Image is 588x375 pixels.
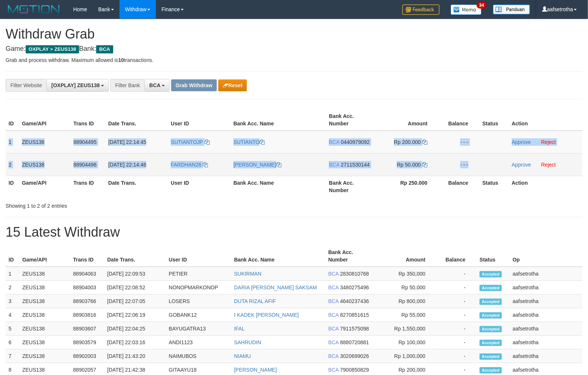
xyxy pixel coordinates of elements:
td: 88902003 [70,349,104,363]
td: - [437,295,477,308]
td: NAIMUBOS [166,349,231,363]
th: ID [6,109,19,131]
td: 88904003 [70,281,104,295]
span: Copy 7900850829 to clipboard [340,367,369,373]
td: 2 [6,281,19,295]
th: Amount [378,109,439,131]
th: Op [510,246,582,267]
th: Date Trans. [105,109,168,131]
a: I KADEK [PERSON_NAME] [234,312,299,318]
span: Rp 50.000 [397,162,421,168]
th: Balance [439,176,480,197]
td: 3 [6,295,19,308]
td: 4 [6,308,19,322]
td: aafsetrotha [510,308,582,322]
span: BCA [329,139,339,145]
span: Copy 3480275496 to clipboard [340,284,369,290]
h1: 15 Latest Withdraw [6,225,582,240]
td: Rp 100,000 [376,336,437,349]
td: - [437,349,477,363]
span: Copy 8880720881 to clipboard [340,339,369,345]
th: Bank Acc. Number [326,176,378,197]
a: Copy 200000 to clipboard [422,139,428,145]
a: SUTIANTOJP [171,139,210,145]
a: [PERSON_NAME] [233,162,281,168]
td: 88903607 [70,322,104,336]
th: User ID [166,246,231,267]
th: Game/API [19,109,71,131]
td: 2 [6,153,19,176]
td: - [437,308,477,322]
span: BCA [96,45,113,53]
td: aafsetrotha [510,322,582,336]
td: Rp 800,000 [376,295,437,308]
td: aafsetrotha [510,349,582,363]
th: Amount [376,246,437,267]
span: 34 [477,2,487,9]
span: Copy 2830810768 to clipboard [340,271,369,277]
span: Accepted [480,367,502,374]
span: OXPLAY > ZEUS138 [26,45,79,53]
td: Rp 55,000 [376,308,437,322]
td: [DATE] 22:03:16 [104,336,166,349]
span: Copy 3020699026 to clipboard [340,353,369,359]
td: 1 [6,267,19,281]
th: Action [509,109,582,131]
span: Accepted [480,326,502,332]
td: 5 [6,322,19,336]
a: FARDHAN26 [171,162,208,168]
h4: Game: Bank: [6,45,582,53]
span: BCA [328,298,339,304]
span: Rp 200.000 [394,139,421,145]
td: [DATE] 21:43:20 [104,349,166,363]
div: Filter Bank [110,79,144,92]
span: Accepted [480,353,502,360]
td: Rp 350,000 [376,267,437,281]
a: DUTA RIZAL AFIF [234,298,276,304]
td: NONOPMARKONOP [166,281,231,295]
td: ZEUS138 [19,131,71,154]
td: - - - [439,131,480,154]
th: Rp 250.000 [378,176,439,197]
a: Reject [541,139,556,145]
th: Trans ID [71,176,105,197]
span: [OXPLAY] ZEUS138 [51,82,99,88]
th: Trans ID [70,246,104,267]
th: Date Trans. [105,176,168,197]
td: 88903579 [70,336,104,349]
button: [OXPLAY] ZEUS138 [46,79,109,92]
span: BCA [328,271,339,277]
div: Showing 1 to 2 of 2 entries [6,199,239,210]
td: 88903766 [70,295,104,308]
th: Bank Acc. Name [231,109,326,131]
img: MOTION_logo.png [6,4,62,15]
a: DARIA [PERSON_NAME] SAKSAM [234,284,317,290]
td: - - - [439,153,480,176]
strong: 10 [118,57,124,63]
td: aafsetrotha [510,267,582,281]
span: BCA [328,326,339,332]
th: Bank Acc. Number [326,109,378,131]
td: ZEUS138 [19,308,70,322]
td: aafsetrotha [510,281,582,295]
td: ANDI1123 [166,336,231,349]
td: GOBANK12 [166,308,231,322]
span: BCA [328,312,339,318]
span: Accepted [480,299,502,305]
span: Accepted [480,340,502,346]
a: Approve [512,162,531,168]
a: SUKIRMAN [234,271,262,277]
div: Filter Website [6,79,46,92]
th: User ID [168,176,231,197]
td: ZEUS138 [19,322,70,336]
span: BCA [328,339,339,345]
span: BCA [329,162,339,168]
img: Button%20Memo.svg [451,4,482,15]
span: BCA [328,367,339,373]
th: User ID [168,109,231,131]
button: BCA [144,79,170,92]
span: [DATE] 22:14:46 [108,162,146,168]
td: LOSERS [166,295,231,308]
span: FARDHAN26 [171,162,201,168]
td: - [437,336,477,349]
